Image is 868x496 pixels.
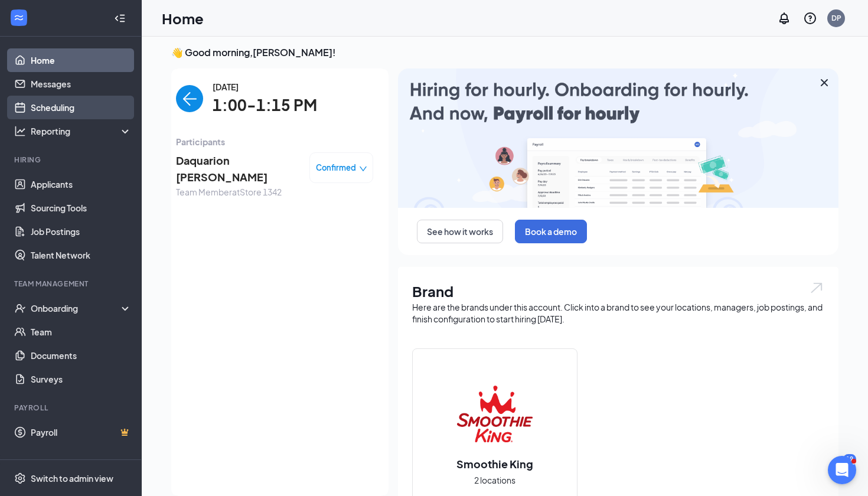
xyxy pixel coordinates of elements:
img: Smoothie King [457,376,533,452]
div: Reporting [31,125,132,137]
div: 19 [843,454,856,464]
span: Daquarion [PERSON_NAME] [176,152,300,186]
a: Sourcing Tools [31,196,132,220]
div: Payroll [14,403,129,413]
div: Team Management [14,279,129,289]
a: Home [31,48,132,72]
span: Confirmed [316,162,356,174]
span: Team Member at Store 1342 [176,185,300,198]
div: Onboarding [31,302,122,314]
button: See how it works [417,220,503,243]
svg: Analysis [14,125,26,137]
svg: Notifications [777,11,791,25]
svg: QuestionInfo [803,11,817,25]
a: Scheduling [31,96,132,119]
a: Job Postings [31,220,132,243]
svg: UserCheck [14,302,26,314]
h1: Brand [412,281,824,301]
span: 1:00-1:15 PM [213,93,317,118]
a: PayrollCrown [31,420,132,444]
svg: Cross [817,76,831,90]
svg: Collapse [114,12,126,24]
img: payroll-large.gif [398,68,838,208]
div: Switch to admin view [31,472,113,484]
button: back-button [176,85,203,112]
iframe: Intercom live chat [828,456,856,484]
a: Talent Network [31,243,132,267]
span: 2 locations [474,474,515,487]
a: Surveys [31,367,132,391]
a: Team [31,320,132,344]
span: [DATE] [213,80,317,93]
a: Applicants [31,172,132,196]
svg: Settings [14,472,26,484]
h3: 👋 Good morning, [PERSON_NAME] ! [171,46,838,59]
img: open.6027fd2a22e1237b5b06.svg [809,281,824,295]
span: down [359,165,367,173]
a: Documents [31,344,132,367]
h1: Home [162,8,204,28]
button: Book a demo [515,220,587,243]
svg: WorkstreamLogo [13,12,25,24]
div: DP [831,13,841,23]
a: Messages [31,72,132,96]
div: Hiring [14,155,129,165]
span: Participants [176,135,373,148]
h2: Smoothie King [445,456,545,471]
div: Here are the brands under this account. Click into a brand to see your locations, managers, job p... [412,301,824,325]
